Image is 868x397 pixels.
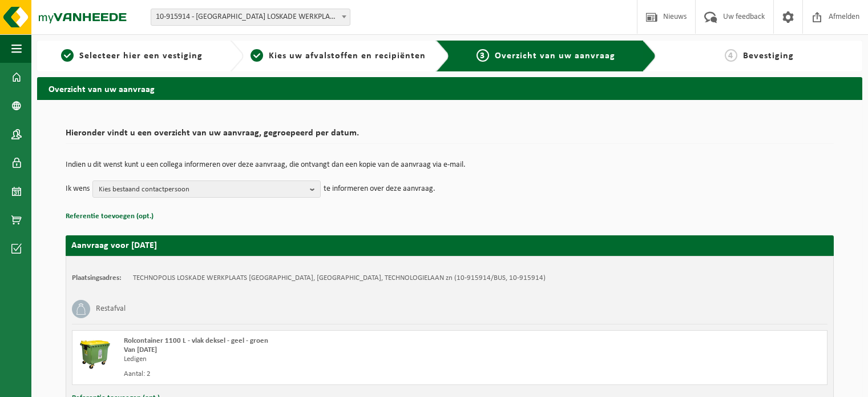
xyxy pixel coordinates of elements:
img: WB-1100-HPE-GN-50.png [78,336,112,371]
span: Overzicht van uw aanvraag [495,51,615,61]
button: Kies bestaand contactpersoon [92,181,321,198]
span: Bevestiging [743,51,794,61]
strong: Aanvraag voor [DATE] [71,241,157,250]
span: 2 [251,49,263,62]
div: Aantal: 2 [124,370,495,379]
h3: Restafval [96,300,126,318]
div: Ledigen [124,355,495,364]
p: Indien u dit wenst kunt u een collega informeren over deze aanvraag, die ontvangt dan een kopie v... [66,161,834,169]
td: TECHNOPOLIS LOSKADE WERKPLAATS [GEOGRAPHIC_DATA], [GEOGRAPHIC_DATA], TECHNOLOGIELAAN zn (10-91591... [133,274,546,283]
span: 10-915914 - TECHNOPOLIS LOSKADE WERKPLAATS LW - MECHELEN [151,9,350,25]
span: Selecteer hier een vestiging [79,51,203,61]
span: Rolcontainer 1100 L - vlak deksel - geel - groen [124,337,268,344]
span: Kies uw afvalstoffen en recipiënten [269,51,426,61]
h2: Overzicht van uw aanvraag [37,77,862,99]
button: Referentie toevoegen (opt.) [66,209,154,224]
span: 3 [477,49,489,62]
h2: Hieronder vindt u een overzicht van uw aanvraag, gegroepeerd per datum. [66,129,834,144]
strong: Plaatsingsadres: [72,274,122,282]
span: 10-915914 - TECHNOPOLIS LOSKADE WERKPLAATS LW - MECHELEN [151,9,350,26]
strong: Van [DATE] [124,346,157,354]
a: 2Kies uw afvalstoffen en recipiënten [249,49,427,63]
span: 4 [725,49,737,62]
span: 1 [61,49,74,62]
p: te informeren over deze aanvraag. [324,181,435,198]
a: 1Selecteer hier een vestiging [43,49,221,63]
span: Kies bestaand contactpersoon [99,181,305,198]
p: Ik wens [66,181,90,198]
